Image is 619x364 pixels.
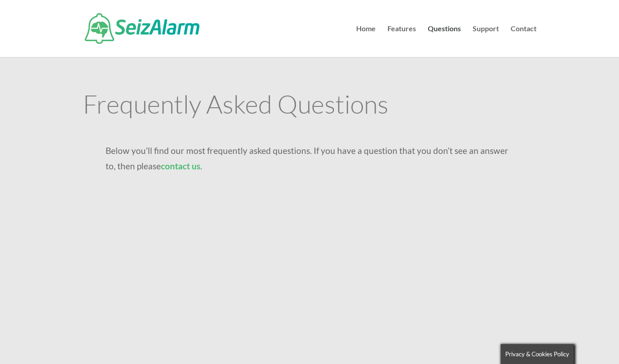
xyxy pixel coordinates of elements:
[118,304,501,314] h3: How will emergency contacts be notified and what will they receive?
[387,25,416,57] a: Features
[118,210,501,220] h3: What does [DEMOGRAPHIC_DATA] do?
[505,350,569,358] span: Privacy & Cookies Policy
[118,351,501,361] h3: Does SeizAlarm offer international support?
[118,257,501,267] h3: How long should I expect my Apple Watch battery to last?
[511,25,537,57] a: Contact
[85,13,199,44] img: SeizAlarm
[428,25,461,57] a: Questions
[473,25,499,57] a: Support
[356,25,376,57] a: Home
[83,91,537,121] h1: Frequently Asked Questions
[161,161,200,171] a: contact us
[538,329,609,354] iframe: Help widget launcher
[106,143,514,174] p: Below you’ll find our most frequently asked questions. If you have a question that you don’t see ...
